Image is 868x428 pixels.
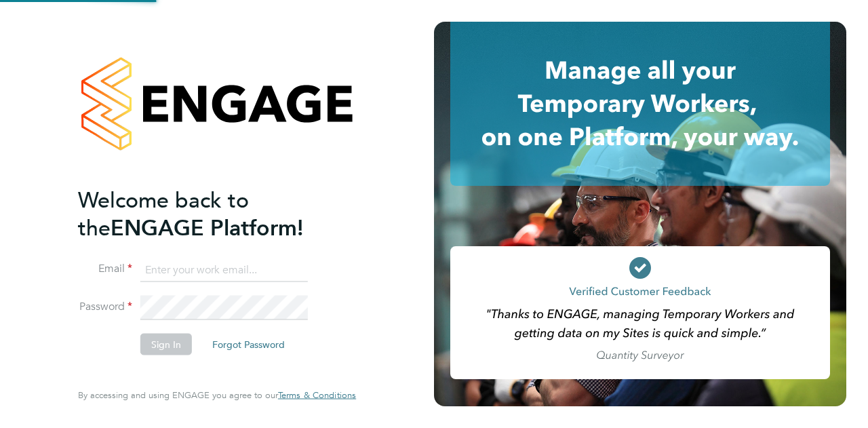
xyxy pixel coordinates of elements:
[140,258,308,282] input: Enter your work email...
[78,300,132,314] label: Password
[278,390,356,401] a: Terms & Conditions
[78,186,342,241] h2: ENGAGE Platform!
[78,262,132,276] label: Email
[201,334,296,355] button: Forgot Password
[78,187,249,241] span: Welcome back to the
[78,389,356,401] span: By accessing and using ENGAGE you agree to our
[140,334,192,355] button: Sign In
